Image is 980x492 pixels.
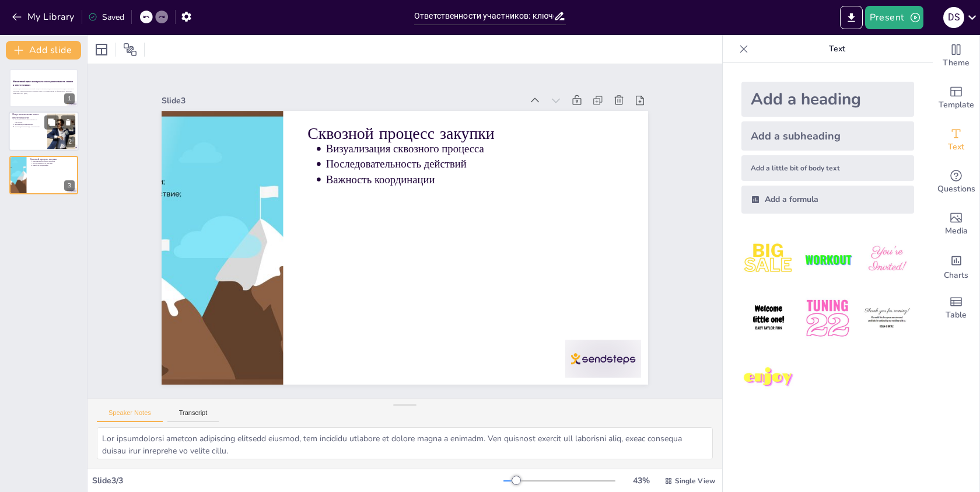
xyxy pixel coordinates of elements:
div: D S [943,7,964,28]
img: 4.jpeg [741,291,796,346]
p: Важность координации [33,165,75,167]
p: Визуализация информации [15,124,44,126]
div: Slide 3 / 3 [92,475,503,486]
span: Single View [675,476,715,486]
img: 7.jpeg [741,351,796,405]
span: Questions [937,183,975,196]
p: Визуализация сквозного процесса [334,134,632,180]
span: Media [945,225,968,238]
div: Saved [88,12,124,23]
div: Add charts and graphs [933,245,979,287]
button: Export to PowerPoint [840,6,863,29]
img: 3.jpeg [860,232,914,287]
div: 2 [65,137,75,148]
div: Add images, graphics, shapes or video [933,203,979,245]
button: Present [865,6,923,29]
textarea: Lor ipsumdolorsi ametcon adipiscing elitsedd eiusmod, tem incididu utlabore et dolore magna a eni... [97,427,713,459]
div: Add a heading [741,82,914,117]
p: Важность координации [331,164,629,211]
p: Последовательность действий [33,162,75,165]
img: 2.jpeg [800,232,855,287]
div: 1 [64,93,75,104]
div: 3 [9,156,78,194]
p: Последовательность действий [332,149,630,196]
div: Slide 3 [176,70,535,119]
img: 6.jpeg [860,291,914,346]
strong: Жизненный цикл контракта: последовательность этапов и ответственных [13,80,73,86]
div: Get real-time input from your audience [933,161,979,203]
div: Add text boxes [933,119,979,161]
div: Add ready made slides [933,77,979,119]
button: Transcript [167,409,219,422]
button: D S [943,6,964,29]
div: 43 % [627,475,655,486]
p: Фокус на ключевых зонах ответственности [12,113,44,120]
span: Template [939,99,974,111]
input: Insert title [414,8,554,25]
div: Add a little bit of body text [741,155,914,181]
button: Duplicate Slide [44,116,58,130]
p: Ключевые зоны ответственности участников [15,119,44,124]
p: Сквозной процесс закупки [317,113,634,169]
div: Add a table [933,287,979,329]
div: 1 [9,69,78,107]
p: Generated with [URL] [13,92,75,95]
p: Визуализация сквозного процесса [33,160,75,162]
div: Layout [92,40,111,59]
span: Table [946,309,967,322]
p: Взаимодействие между участниками [15,126,44,128]
div: Add a formula [741,186,914,214]
img: 1.jpeg [741,232,796,287]
span: Text [948,141,964,153]
button: Speaker Notes [97,409,163,422]
button: Add slide [6,41,81,60]
div: Change the overall theme [933,35,979,77]
p: Презентация описывает сквозной процесс закупки, выделяя ключевые функции участников и их зоны отв... [13,88,75,92]
p: Text [753,35,921,63]
img: 5.jpeg [800,291,855,346]
button: My Library [9,8,79,26]
span: Charts [944,269,968,282]
span: Theme [943,57,970,69]
span: Position [123,43,137,57]
div: 3 [64,180,75,191]
div: Add a subheading [741,121,914,151]
button: Delete Slide [61,116,75,130]
div: 2 [9,112,79,152]
p: Сквозной процесс закупки [30,158,75,161]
